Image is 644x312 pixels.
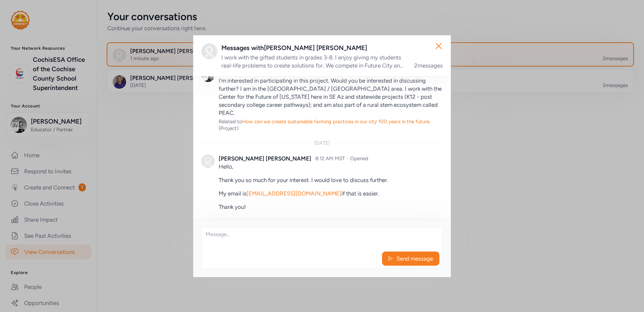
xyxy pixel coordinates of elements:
[314,140,330,146] div: [DATE]
[221,43,443,53] div: Messages with [PERSON_NAME] [PERSON_NAME]
[219,154,311,163] div: [PERSON_NAME] [PERSON_NAME]
[396,255,434,263] span: Send message
[350,155,368,162] span: Opened
[303,219,341,226] div: End of messages
[219,176,443,184] p: Thank you so much for your interest. I would love to discuss further.
[221,53,406,70] div: I work with the gifted students in grades 3-8. I enjoy giving my students real-life problems to c...
[242,119,430,125] span: How can we create sustainable farming practices in our city 100 years in the future.
[219,77,443,117] p: I'm interested in participating in this project. Would you be interested in discussing further? I...
[219,189,443,197] p: My email is if that is easier.
[201,154,215,168] img: Avatar
[219,163,443,171] p: Hello,
[382,252,439,266] button: Send message
[247,190,341,197] a: [EMAIL_ADDRESS][DOMAIN_NAME]
[315,155,345,162] span: 8:12 AM MST
[347,155,348,162] span: ·
[201,43,217,59] img: Avatar
[219,203,443,211] p: Thank you!
[414,61,443,70] div: 2 messages
[219,119,430,131] span: Related to (Project)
